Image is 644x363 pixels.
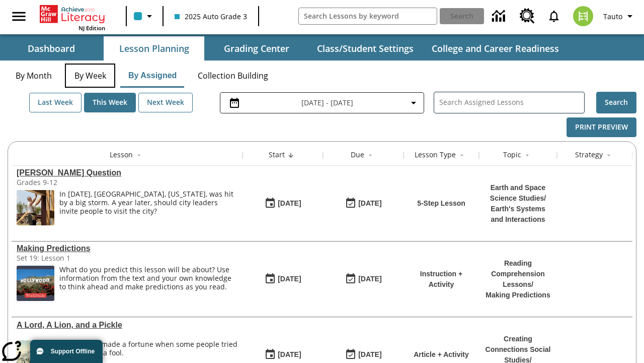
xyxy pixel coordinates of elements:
a: Data Center [486,3,514,30]
div: What do you predict this lesson will be about? Use information from the text and your own knowled... [59,266,237,291]
a: A Lord, A Lion, and a Pickle, Lessons [17,321,237,330]
button: Profile/Settings [599,7,640,25]
button: By Week [65,64,115,88]
div: [DATE] [278,273,301,285]
div: In [DATE], [GEOGRAPHIC_DATA], [US_STATE], was hit by a big storm. A year later, should city leade... [59,190,237,215]
div: [DATE] [278,348,301,361]
div: Set 19: Lesson 1 [17,253,168,263]
img: image [17,190,54,225]
button: 08/27/25: Last day the lesson can be accessed [342,194,385,213]
p: Instruction + Activity [409,269,474,290]
p: Earth and Space Science Studies / [484,183,552,204]
button: Next Week [138,93,193,112]
button: This Week [84,93,136,112]
button: Grading Center [206,36,307,60]
p: 5-Step Lesson [417,198,465,209]
div: Grades 9-12 [17,177,168,187]
button: Dashboard [1,36,102,60]
div: Lesson [110,150,133,160]
a: Home [40,4,105,24]
button: Select the date range menu item [224,97,420,109]
div: Due [351,150,364,160]
span: 2025 Auto Grade 3 [175,11,247,22]
button: Select a new avatar [567,3,599,29]
div: Lesson Type [415,150,456,160]
div: A Lord, A Lion, and a Pickle [17,321,237,330]
button: Open side menu [4,2,34,31]
div: What do you predict this lesson will be about? Use information from the text and your own knowled... [59,266,237,301]
a: Making Predictions, Lessons [17,244,237,253]
p: Earth's Systems and Interactions [484,204,552,225]
img: The white letters of the HOLLYWOOD sign on a hill with red flowers in the foreground. [17,266,54,301]
button: Sort [133,149,145,161]
button: Sort [456,149,468,161]
button: Search [596,92,636,113]
div: Home [40,3,105,32]
button: Print Preview [567,117,636,137]
div: Strategy [575,150,603,160]
button: By Assigned [120,64,185,88]
a: Joplin's Question, Lessons [17,168,237,177]
span: Tauto [603,11,622,22]
span: [DATE] - [DATE] [301,97,353,108]
button: Class color is light blue. Change class color [130,7,159,25]
svg: Collapse Date Range Filter [408,97,420,109]
div: [DATE] [358,197,381,210]
div: A weird guy made a fortune when some people tried to make him a fool. [59,340,237,357]
p: Reading Comprehension Lessons / [484,258,552,290]
button: Sort [521,149,533,161]
span: NJ Edition [78,24,105,32]
button: Class/Student Settings [309,36,422,60]
button: 08/27/25: Last day the lesson can be accessed [342,270,385,289]
a: Resource Center, Will open in new tab [514,3,541,30]
p: Article + Activity [414,349,469,360]
div: Topic [503,150,521,160]
a: Notifications [541,3,567,29]
div: Joplin's Question [17,168,237,177]
button: Lesson Planning [104,36,204,60]
button: Support Offline [30,340,103,363]
div: Start [269,150,285,160]
button: 08/27/25: First time the lesson was available [261,194,304,213]
div: [DATE] [278,197,301,210]
button: 08/27/25: First time the lesson was available [261,270,304,289]
button: College and Career Readiness [424,36,567,60]
span: Support Offline [51,348,95,355]
button: Last Week [29,93,82,112]
button: Sort [603,149,615,161]
button: Sort [364,149,376,161]
img: avatar image [573,6,593,26]
div: Making Predictions [17,244,237,253]
button: Sort [285,149,297,161]
div: [DATE] [358,273,381,285]
p: Making Predictions [484,290,552,300]
input: Search Assigned Lessons [439,95,584,110]
div: In May 2011, Joplin, Missouri, was hit by a big storm. A year later, should city leaders invite p... [59,190,237,225]
div: [DATE] [358,348,381,361]
input: search field [299,8,437,24]
button: Collection Building [190,64,276,88]
button: By Month [8,64,60,88]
